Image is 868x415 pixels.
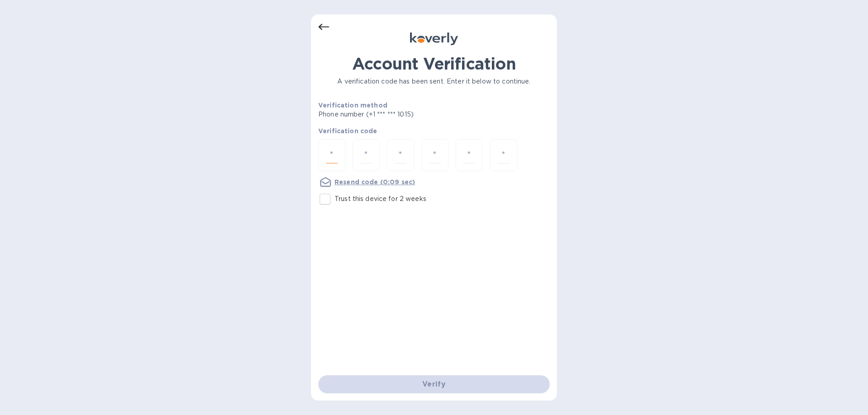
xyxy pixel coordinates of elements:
[318,77,550,86] p: A verification code has been sent. Enter it below to continue.
[318,110,483,119] p: Phone number (+1 *** *** 1015)
[318,54,550,73] h1: Account Verification
[318,126,550,135] p: Verification code
[318,102,387,109] b: Verification method
[335,178,415,186] u: Resend code (0:09 sec)
[335,194,426,204] p: Trust this device for 2 weeks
